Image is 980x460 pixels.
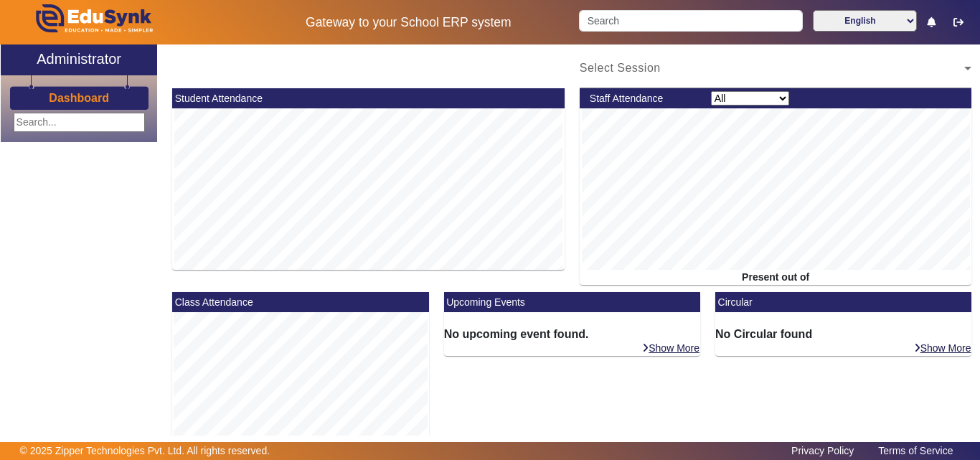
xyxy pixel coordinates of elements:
[444,292,700,312] mat-card-header: Upcoming Events
[172,88,565,108] mat-card-header: Student Attendance
[641,342,700,355] a: Show More
[715,292,971,312] mat-card-header: Circular
[579,10,802,32] input: Search
[582,91,703,106] div: Staff Attendance
[48,90,110,105] a: Dashboard
[715,327,971,341] h6: No Circular found
[784,441,861,460] a: Privacy Policy
[20,443,270,459] p: © 2025 Zipper Technologies Pvt. Ltd. All rights reserved.
[49,91,109,105] h3: Dashboard
[580,62,661,74] span: Select Session
[172,292,428,312] mat-card-header: Class Attendance
[871,441,960,460] a: Terms of Service
[14,113,145,132] input: Search...
[913,342,972,355] a: Show More
[1,44,157,75] a: Administrator
[444,327,700,341] h6: No upcoming event found.
[37,50,121,67] h2: Administrator
[580,270,972,285] div: Present out of
[253,15,565,30] h5: Gateway to your School ERP system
